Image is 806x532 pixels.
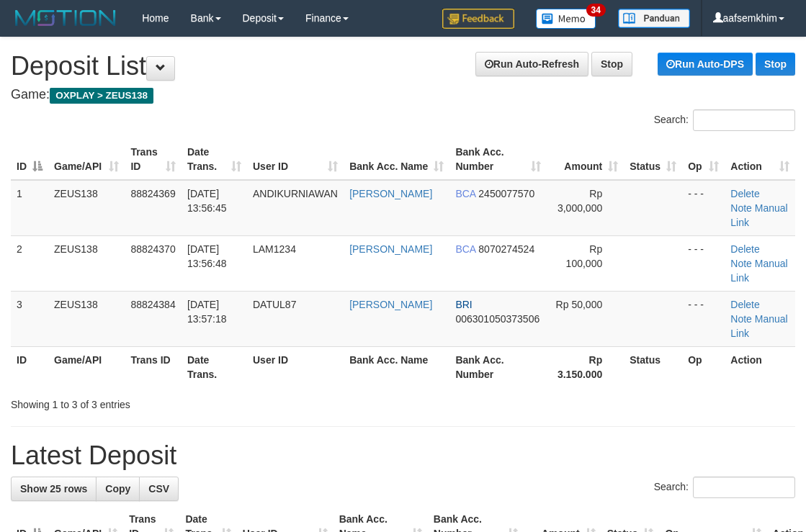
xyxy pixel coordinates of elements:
h4: Game: [11,88,795,102]
th: Bank Acc. Number [449,346,546,387]
td: - - - [682,235,725,291]
a: Note [730,258,752,269]
a: CSV [139,477,179,501]
th: Action: activate to sort column ascending [725,139,795,180]
a: Run Auto-Refresh [475,52,588,76]
span: BCA [455,243,475,255]
img: Feedback.jpg [442,9,514,29]
span: [DATE] 13:57:18 [187,299,227,325]
th: Game/API [48,346,125,387]
th: Trans ID: activate to sort column ascending [125,139,182,180]
a: Note [730,202,752,214]
th: Bank Acc. Name: activate to sort column ascending [344,139,449,180]
th: Status: activate to sort column ascending [624,139,682,180]
input: Search: [693,477,795,498]
span: Show 25 rows [20,483,87,495]
span: [DATE] 13:56:45 [187,188,227,214]
span: Rp 50,000 [556,299,603,310]
input: Search: [693,109,795,131]
a: Show 25 rows [11,477,97,501]
a: Note [730,313,752,325]
span: Rp 100,000 [566,243,603,269]
th: Op: activate to sort column ascending [682,139,725,180]
label: Search: [654,477,795,498]
th: Bank Acc. Number: activate to sort column ascending [449,139,546,180]
td: 2 [11,235,48,291]
span: 88824384 [130,299,175,310]
th: Date Trans. [182,346,247,387]
h1: Latest Deposit [11,441,795,470]
span: BCA [455,188,475,199]
span: CSV [148,483,169,495]
a: Stop [756,53,795,76]
a: Run Auto-DPS [658,53,753,76]
span: ANDIKURNIAWAN [253,188,338,199]
th: Amount: activate to sort column ascending [547,139,624,180]
span: [DATE] 13:56:48 [187,243,227,269]
span: Copy 2450077570 to clipboard [478,188,534,199]
a: [PERSON_NAME] [349,243,432,255]
td: ZEUS138 [48,291,125,346]
th: Rp 3.150.000 [547,346,624,387]
td: - - - [682,180,725,236]
a: Delete [730,188,759,199]
th: Game/API: activate to sort column ascending [48,139,125,180]
th: User ID: activate to sort column ascending [247,139,344,180]
a: Delete [730,299,759,310]
a: [PERSON_NAME] [349,188,432,199]
span: 88824369 [130,188,175,199]
a: Manual Link [730,313,787,339]
label: Search: [654,109,795,131]
td: 3 [11,291,48,346]
span: Copy 8070274524 to clipboard [478,243,534,255]
th: Bank Acc. Name [344,346,449,387]
span: LAM1234 [253,243,296,255]
span: DATUL87 [253,299,296,310]
a: Delete [730,243,759,255]
th: Trans ID [125,346,182,387]
a: Copy [96,477,140,501]
th: ID: activate to sort column descending [11,139,48,180]
span: Copy [105,483,130,495]
td: ZEUS138 [48,235,125,291]
th: ID [11,346,48,387]
td: 1 [11,180,48,236]
span: BRI [455,299,472,310]
span: 34 [586,4,606,17]
th: Op [682,346,725,387]
span: OXPLAY > ZEUS138 [50,88,153,104]
td: ZEUS138 [48,180,125,236]
h1: Deposit List [11,52,795,81]
a: [PERSON_NAME] [349,299,432,310]
div: Showing 1 to 3 of 3 entries [11,392,325,412]
a: Manual Link [730,202,787,228]
th: User ID [247,346,344,387]
td: - - - [682,291,725,346]
th: Date Trans.: activate to sort column ascending [182,139,247,180]
span: Copy 006301050373506 to clipboard [455,313,539,325]
th: Action [725,346,795,387]
img: Button%20Memo.svg [536,9,596,29]
a: Stop [591,52,632,76]
img: panduan.png [618,9,690,28]
span: Rp 3,000,000 [558,188,602,214]
span: 88824370 [130,243,175,255]
img: MOTION_logo.png [11,7,120,29]
th: Status [624,346,682,387]
a: Manual Link [730,258,787,284]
